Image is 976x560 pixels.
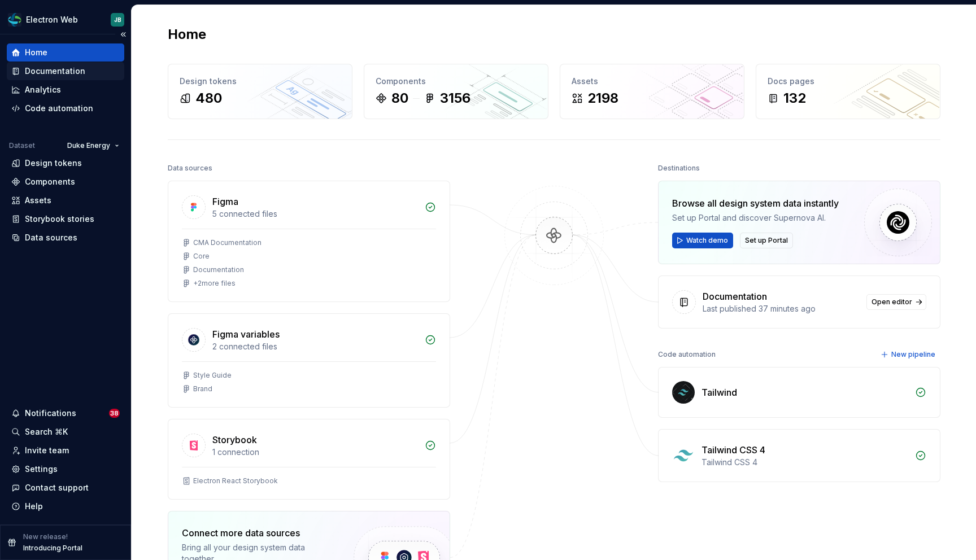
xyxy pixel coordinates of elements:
[7,229,124,247] a: Data sources
[168,181,450,302] a: Figma5 connected filesCMA DocumentationCoreDocumentation+2more files
[658,160,700,176] div: Destinations
[25,65,85,77] div: Documentation
[193,476,278,485] div: Electron React Storybook
[376,76,537,87] div: Components
[877,347,940,362] button: New pipeline
[23,544,82,553] p: Introducing Portal
[182,526,334,540] div: Connect more data sources
[180,76,341,87] div: Design tokens
[7,210,124,228] a: Storybook stories
[212,433,257,447] div: Storybook
[25,213,94,225] div: Storybook stories
[745,236,788,245] span: Set up Portal
[560,64,744,119] a: Assets2198
[25,426,68,438] div: Search ⌘K
[193,279,236,288] div: + 2 more files
[391,89,408,107] div: 80
[195,89,222,107] div: 480
[193,371,232,380] div: Style Guide
[25,84,61,95] div: Analytics
[440,89,470,107] div: 3156
[26,14,78,25] div: Electron Web
[25,158,82,169] div: Design tokens
[7,479,124,497] button: Contact support
[193,252,210,261] div: Core
[212,341,418,352] div: 2 connected files
[658,347,716,362] div: Code automation
[212,208,418,220] div: 5 connected files
[7,81,124,99] a: Analytics
[25,501,43,512] div: Help
[25,103,93,114] div: Code automation
[7,43,124,62] a: Home
[768,76,929,87] div: Docs pages
[25,176,75,187] div: Components
[740,233,793,248] button: Set up Portal
[193,265,244,274] div: Documentation
[25,445,69,456] div: Invite team
[7,191,124,209] a: Assets
[756,64,940,119] a: Docs pages132
[2,7,129,32] button: Electron WebJB
[7,497,124,515] button: Help
[23,532,68,541] p: New release!
[25,232,77,243] div: Data sources
[7,404,124,422] button: Notifications38
[891,350,935,359] span: New pipeline
[703,303,860,314] div: Last published 37 minutes ago
[7,460,124,478] a: Settings
[672,212,839,224] div: Set up Portal and discover Supernova AI.
[672,233,733,248] button: Watch demo
[25,482,89,493] div: Contact support
[701,443,765,457] div: Tailwind CSS 4
[7,423,124,441] button: Search ⌘K
[8,13,21,27] img: f6f21888-ac52-4431-a6ea-009a12e2bf23.png
[872,297,912,307] span: Open editor
[572,76,733,87] div: Assets
[701,457,908,468] div: Tailwind CSS 4
[168,313,450,408] a: Figma variables2 connected filesStyle GuideBrand
[212,447,418,458] div: 1 connection
[168,419,450,500] a: Storybook1 connectionElectron React Storybook
[67,141,110,150] span: Duke Energy
[25,408,76,419] div: Notifications
[25,195,51,206] div: Assets
[114,15,121,24] div: JB
[212,327,280,341] div: Figma variables
[25,463,58,475] div: Settings
[866,294,926,310] a: Open editor
[9,141,35,150] div: Dataset
[25,47,47,58] div: Home
[7,99,124,117] a: Code automation
[168,25,206,43] h2: Home
[168,64,352,119] a: Design tokens480
[686,236,728,245] span: Watch demo
[193,384,212,393] div: Brand
[109,409,120,418] span: 38
[115,27,131,42] button: Collapse sidebar
[7,154,124,172] a: Design tokens
[7,62,124,80] a: Documentation
[193,238,262,247] div: CMA Documentation
[168,160,212,176] div: Data sources
[701,386,737,399] div: Tailwind
[7,173,124,191] a: Components
[364,64,548,119] a: Components803156
[703,290,767,303] div: Documentation
[62,138,124,154] button: Duke Energy
[783,89,806,107] div: 132
[7,441,124,460] a: Invite team
[672,196,839,210] div: Browse all design system data instantly
[587,89,618,107] div: 2198
[212,195,238,208] div: Figma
